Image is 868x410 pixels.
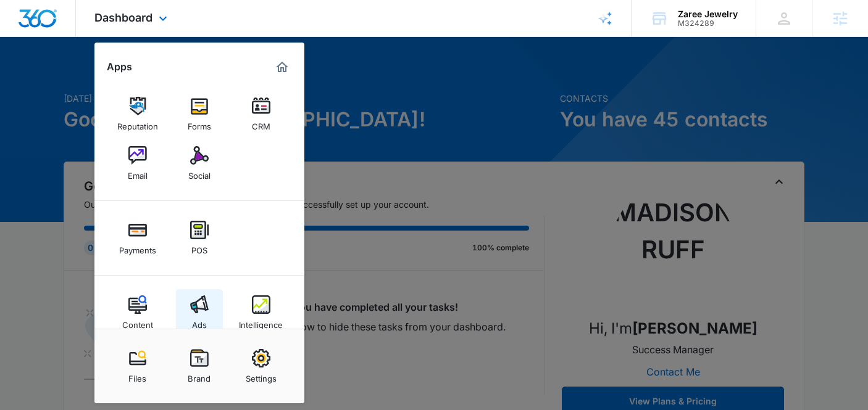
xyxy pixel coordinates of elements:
[114,289,161,336] a: Content
[188,367,211,383] div: Brand
[272,57,292,77] a: Marketing 360® Dashboard
[20,32,30,42] img: website_grey.svg
[33,72,43,81] img: tab_domain_overview_orange.svg
[20,20,30,30] img: logo_orange.svg
[128,165,148,181] div: Email
[119,239,156,255] div: Payments
[114,91,161,137] a: Reputation
[176,140,223,187] a: Social
[246,367,277,383] div: Settings
[114,215,161,261] a: Payments
[107,61,132,73] h2: Apps
[238,91,285,137] a: CRM
[191,239,207,255] div: POS
[128,367,146,383] div: Files
[176,91,223,137] a: Forms
[122,314,153,330] div: Content
[678,9,738,19] div: account name
[35,20,61,30] div: v 4.0.25
[238,289,285,336] a: Intelligence
[32,32,136,42] div: Domain: [DOMAIN_NAME]
[678,19,738,28] div: account id
[192,314,207,330] div: Ads
[123,72,133,81] img: tab_keywords_by_traffic_grey.svg
[176,343,223,390] a: Brand
[188,115,211,131] div: Forms
[188,165,211,181] div: Social
[114,140,161,187] a: Email
[114,343,161,390] a: Files
[176,289,223,336] a: Ads
[252,115,270,131] div: CRM
[94,11,152,24] span: Dashboard
[176,215,223,261] a: POS
[238,343,285,390] a: Settings
[239,314,283,330] div: Intelligence
[47,73,111,81] div: Domain Overview
[117,115,158,131] div: Reputation
[136,73,208,81] div: Keywords by Traffic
